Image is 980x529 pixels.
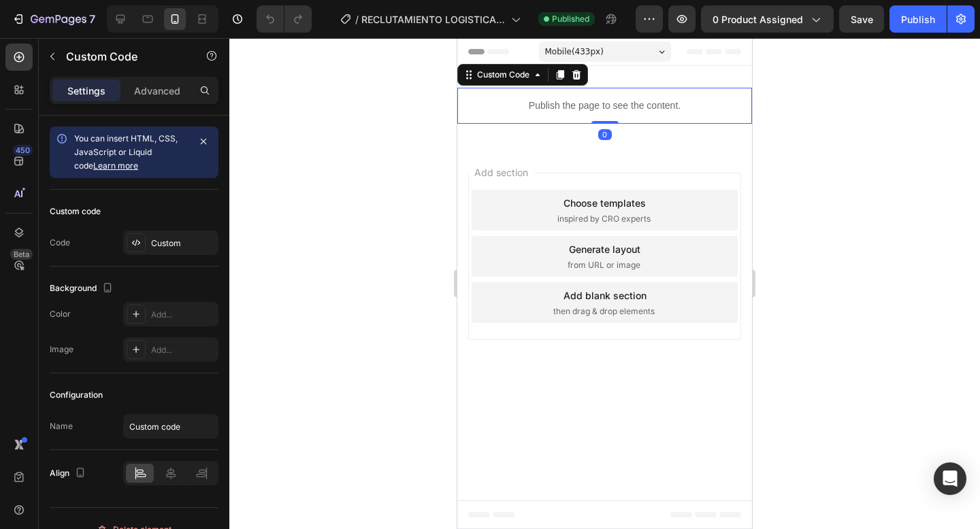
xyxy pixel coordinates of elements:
div: Image [50,343,73,356]
p: Settings [67,84,105,98]
p: Custom Code [66,48,182,65]
div: Add... [151,344,215,356]
div: 450 [13,145,33,156]
button: 7 [5,5,101,33]
div: Add... [151,309,215,321]
div: Custom code [50,205,101,218]
div: Beta [10,249,33,260]
span: You can insert HTML, CSS, JavaScript or Liquid code [74,133,178,171]
div: Color [50,308,71,320]
div: Open Intercom Messenger [934,462,966,495]
span: RECLUTAMIENTO LOGISTICA COD [361,12,506,27]
button: Publish [889,5,947,33]
div: Align [50,464,88,483]
div: Code [50,237,70,249]
a: Learn more [93,160,138,171]
div: Configuration [50,389,103,401]
p: 7 [89,11,95,27]
span: Save [851,14,873,25]
div: Publish [901,12,935,27]
div: Name [50,420,73,432]
button: 0 product assigned [701,5,834,33]
div: Background [50,279,116,298]
span: 0 product assigned [713,12,803,27]
iframe: Design area [457,38,752,529]
div: Undo/Redo [257,5,312,33]
span: Published [552,13,589,25]
button: Save [839,5,884,33]
span: / [355,12,359,27]
div: Custom [151,237,215,250]
p: Advanced [134,84,180,98]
